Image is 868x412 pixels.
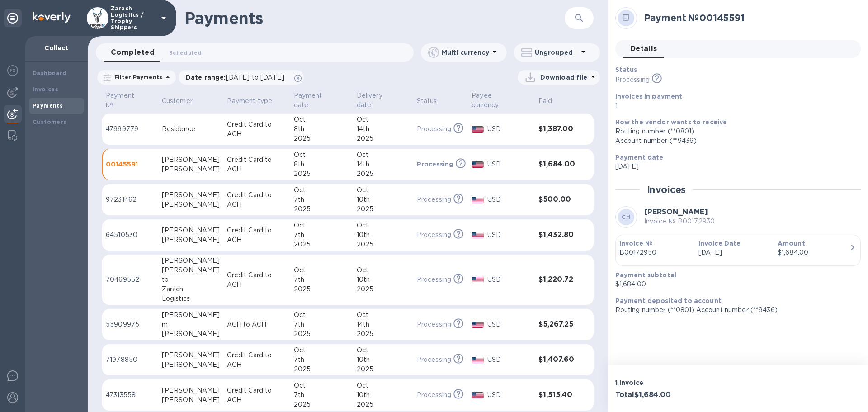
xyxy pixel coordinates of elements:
h3: $1,407.60 [538,355,576,364]
div: 2025 [294,329,349,339]
b: Invoice Date [698,240,741,247]
p: Processing [417,160,454,169]
div: [PERSON_NAME] [162,155,220,165]
div: 2025 [357,204,410,214]
div: [PERSON_NAME] [162,235,220,245]
b: How the vendor wants to receive [615,118,727,126]
p: ACH to ACH [227,320,286,329]
div: [PERSON_NAME] [162,165,220,174]
p: [DATE] [698,248,770,257]
div: m [162,320,220,329]
div: Oct [294,150,349,160]
h3: $1,684.00 [538,160,576,169]
span: Customer [162,96,204,106]
p: USD [487,275,531,284]
div: 2025 [357,365,410,374]
div: 2025 [357,240,410,249]
p: Credit Card to ACH [227,155,286,174]
p: Delivery date [357,91,398,110]
div: 10th [357,355,410,365]
div: [PERSON_NAME] [162,350,220,360]
b: Payment deposited to account [615,297,722,304]
p: 70469552 [106,275,155,284]
div: 2025 [294,240,349,249]
b: Status [615,66,637,73]
p: B00172930 [619,248,691,257]
b: Invoice № [619,240,652,247]
div: Oct [357,310,410,320]
b: [PERSON_NAME] [644,208,708,216]
h3: $1,515.40 [538,391,576,399]
p: Collect [33,43,80,52]
div: [PERSON_NAME] [162,256,220,265]
p: Ungrouped [535,48,578,57]
div: Oct [294,381,349,390]
p: 55909975 [106,320,155,329]
p: Payee currency [472,91,519,110]
div: Oct [357,115,410,124]
div: 7th [294,195,349,204]
div: Oct [357,381,410,390]
div: Date range:[DATE] to [DATE] [179,70,304,85]
img: USD [472,322,484,328]
img: Logo [33,12,71,23]
div: 7th [294,390,349,400]
p: Credit Card to ACH [227,190,286,209]
div: [PERSON_NAME] [162,329,220,339]
div: [PERSON_NAME] [162,360,220,369]
p: 1 invoice [615,378,735,387]
div: Zarach [162,284,220,294]
p: USD [487,390,531,400]
div: [PERSON_NAME] [162,226,220,235]
h2: Payment № 00145591 [644,12,854,24]
p: Date range : [186,73,289,82]
div: Oct [294,346,349,355]
div: Oct [357,221,410,230]
img: USD [472,232,484,238]
div: $1,684.00 [778,248,849,257]
p: Processing [417,275,451,284]
b: Payment date [615,154,664,161]
img: USD [472,277,484,283]
div: 7th [294,355,349,365]
div: Oct [294,221,349,230]
b: Dashboard [33,70,67,76]
p: USD [487,124,531,134]
b: CH [622,213,630,220]
div: Oct [294,265,349,275]
div: 2025 [294,284,349,294]
p: Processing [417,124,451,134]
p: USD [487,160,531,169]
h3: $500.00 [538,195,576,204]
div: 2025 [357,400,410,409]
div: 10th [357,390,410,400]
h3: $1,387.00 [538,125,576,133]
p: Paid [538,96,552,106]
p: $1,684.00 [615,279,854,289]
span: Payment № [106,91,155,110]
div: Logistics [162,294,220,303]
b: Customers [33,118,67,125]
p: 47313558 [106,390,155,400]
div: 2025 [357,329,410,339]
div: 2025 [357,134,410,143]
span: Details [630,43,657,55]
p: 47999779 [106,124,155,134]
p: Payment № [106,91,143,110]
p: Credit Card to ACH [227,270,286,289]
h3: Total $1,684.00 [615,391,735,399]
p: Credit Card to ACH [227,350,286,369]
div: 2025 [294,169,349,179]
p: 71978850 [106,355,155,365]
img: Foreign exchange [7,65,18,76]
span: Completed [111,46,155,59]
img: USD [472,197,484,203]
h3: $5,267.25 [538,320,576,329]
p: Credit Card to ACH [227,120,286,139]
div: Oct [357,150,410,160]
div: [PERSON_NAME] [162,386,220,395]
span: Payment date [294,91,349,110]
div: 2025 [294,365,349,374]
div: Oct [357,185,410,195]
div: Account number (**9436) [615,136,854,146]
